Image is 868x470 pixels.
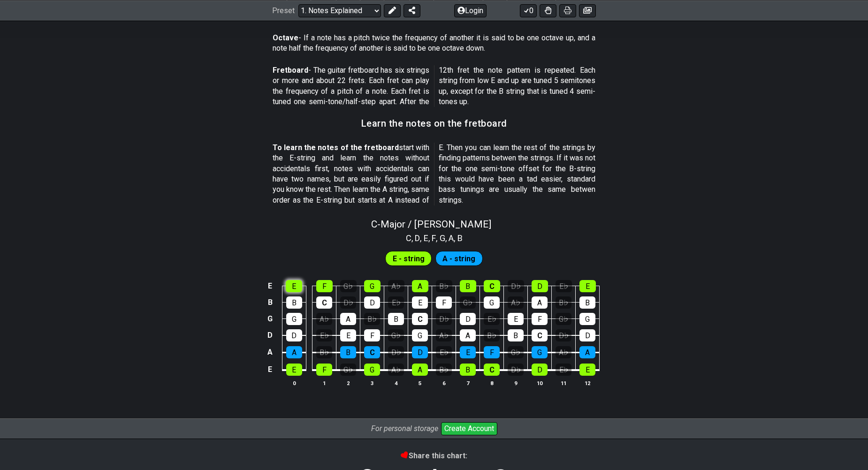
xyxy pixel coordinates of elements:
[432,378,456,388] th: 6
[556,364,571,376] div: E♭
[273,143,595,205] p: start with the E-string and learn the notes without accidentals first, notes with accidentals can...
[556,313,571,325] div: G♭
[484,329,500,341] div: B♭
[484,313,500,325] div: E♭
[420,232,424,244] span: ,
[460,329,476,341] div: A
[273,33,595,54] p: - If a note has a pitch twice the frequency of another it is said to be one octave up, and a note...
[508,364,524,376] div: D♭
[265,294,276,311] td: B
[412,329,428,341] div: G
[388,329,404,341] div: G♭
[460,280,476,292] div: B
[312,378,336,388] th: 1
[532,329,548,341] div: C
[273,66,308,75] strong: Fretboard
[508,346,524,358] div: G♭
[265,278,276,295] td: E
[436,313,452,325] div: D♭
[340,280,357,292] div: G♭
[484,346,500,358] div: F
[286,313,302,325] div: G
[371,219,491,230] span: C - Major / [PERSON_NAME]
[388,364,404,376] div: A♭
[436,329,452,341] div: A♭
[424,232,428,244] span: E
[480,378,504,388] th: 8
[340,296,356,309] div: D♭
[457,232,463,244] span: B
[406,232,411,244] span: C
[508,329,524,341] div: B
[432,232,436,244] span: F
[484,280,500,292] div: C
[579,329,595,341] div: D
[273,33,298,42] strong: Octave
[364,346,380,358] div: C
[436,296,452,309] div: F
[316,329,332,341] div: E♭
[316,280,333,292] div: F
[361,118,507,129] h3: Learn the notes on the fretboard
[484,364,500,376] div: C
[265,311,276,327] td: G
[579,4,596,17] button: Create image
[508,280,524,292] div: D♭
[415,232,420,244] span: D
[556,329,571,341] div: D♭
[388,313,404,325] div: B
[449,232,454,244] span: A
[445,232,449,244] span: ,
[404,4,420,17] button: Share Preset
[384,378,408,388] th: 4
[364,280,381,292] div: G
[532,296,548,309] div: A
[340,329,356,341] div: E
[532,346,548,358] div: G
[456,378,480,388] th: 7
[559,4,576,17] button: Print
[454,232,457,244] span: ,
[579,364,595,376] div: E
[316,364,332,376] div: F
[411,232,415,244] span: ,
[556,346,571,358] div: A♭
[282,378,306,388] th: 0
[340,364,356,376] div: G♭
[401,451,467,460] b: Share this chart:
[436,280,452,292] div: B♭
[364,364,380,376] div: G
[412,280,428,292] div: A
[532,364,548,376] div: D
[579,313,595,325] div: G
[340,346,356,358] div: B
[504,378,528,388] th: 9
[360,378,384,388] th: 3
[528,378,552,388] th: 10
[576,378,600,388] th: 12
[460,296,476,309] div: G♭
[532,280,548,292] div: D
[273,143,399,152] strong: To learn the notes of the fretboard
[408,378,432,388] th: 5
[428,232,432,244] span: ,
[579,346,595,358] div: A
[340,313,356,325] div: A
[552,378,576,388] th: 11
[412,364,428,376] div: A
[316,296,332,309] div: C
[316,313,332,325] div: A♭
[286,364,302,376] div: E
[388,280,404,292] div: A♭
[460,364,476,376] div: B
[508,296,524,309] div: A♭
[556,280,572,292] div: E♭
[436,346,452,358] div: E♭
[412,313,428,325] div: C
[460,313,476,325] div: D
[454,4,487,17] button: Login
[265,327,276,344] td: D
[364,313,380,325] div: B♭
[384,4,401,17] button: Edit Preset
[388,296,404,309] div: E♭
